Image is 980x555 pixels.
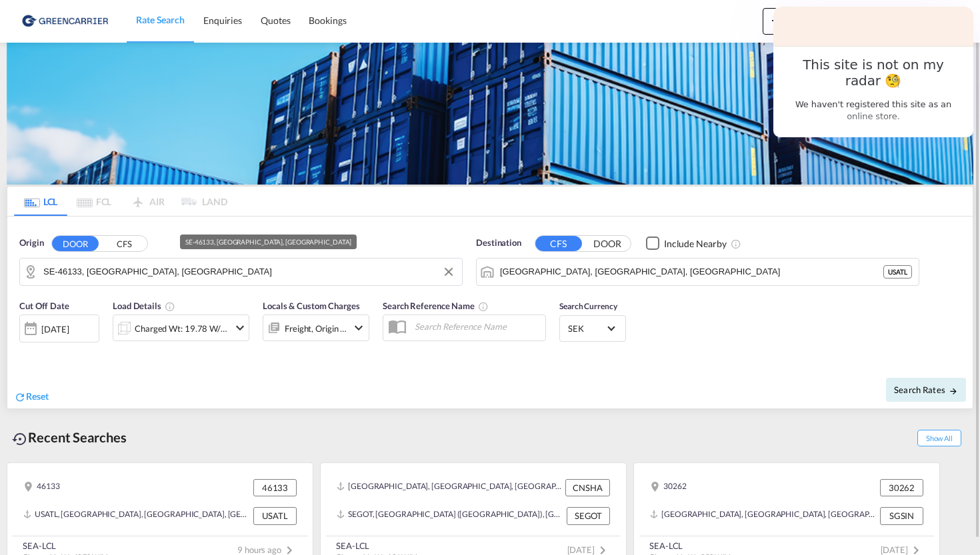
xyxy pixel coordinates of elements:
[19,300,69,311] span: Cut Off Date
[568,322,605,334] span: SEK
[567,544,611,555] span: [DATE]
[26,390,49,402] span: Reset
[23,479,60,496] div: 46133
[14,187,67,216] md-tab-item: LCL
[253,479,297,496] div: 46133
[285,319,347,338] div: Freight Origin Destination
[7,422,132,452] div: Recent Searches
[351,320,367,336] md-icon: icon-chevron-down
[203,15,242,26] span: Enquiries
[917,430,961,446] span: Show All
[664,237,727,251] div: Include Nearby
[101,236,147,251] button: CFS
[263,314,369,341] div: Freight Origin Destinationicon-chevron-down
[14,187,227,216] md-pagination-wrapper: Use the left and right arrow keys to navigate between tabs
[478,301,489,312] md-icon: Your search will be saved by the below given name
[768,12,784,28] md-icon: icon-plus 400-fg
[584,236,631,251] button: DOOR
[883,265,912,278] div: USATL
[20,259,462,285] md-input-container: SE-46133, Trollhättan, Västra Götaland
[43,262,455,282] input: Search by Door
[646,237,727,251] md-checkbox: Checkbox No Ink
[567,507,610,524] div: SEGOT
[650,507,877,524] div: SGSIN, Singapore, Singapore, South East Asia, Asia Pacific
[41,323,69,335] div: [DATE]
[337,507,563,524] div: SEGOT, Gothenburg (Goteborg), Sweden, Northern Europe, Europe
[649,540,731,552] div: SEA-LCL
[19,314,99,342] div: [DATE]
[7,217,973,409] div: Origin DOOR CFS SE-46133, Trollhättan, Västra GötalandDestination CFS DOORCheckbox No Ink Uncheck...
[135,319,229,338] div: Charged Wt: 19.78 W/M
[14,390,49,404] div: icon-refreshReset
[113,300,175,311] span: Load Details
[408,316,545,336] input: Search Reference Name
[253,507,297,524] div: USATL
[337,479,562,496] div: CNSHA, Shanghai, SH, China, Greater China & Far East Asia, Asia Pacific
[23,507,250,524] div: USATL, Atlanta, GA, United States, North America, Americas
[477,259,919,285] md-input-container: Atlanta, GA, USATL
[535,236,582,251] button: CFS
[336,540,417,552] div: SEA-LCL
[232,320,248,336] md-icon: icon-chevron-down
[886,378,966,402] button: Search Ratesicon-arrow-right
[439,262,459,282] button: Clear Input
[383,300,489,311] span: Search Reference Name
[788,57,959,89] h2: This site is not on my radar 🧐
[565,479,610,496] div: CNSHA
[476,237,521,250] span: Destination
[20,6,110,36] img: 609dfd708afe11efa14177256b0082fb.png
[14,391,26,403] md-icon: icon-refresh
[881,544,924,555] span: [DATE]
[650,479,687,496] div: 30262
[559,301,617,311] span: Search Currency
[763,8,853,35] button: icon-plus 400-fgCreate Bookings
[731,239,741,249] md-icon: Unchecked: Ignores neighbouring ports when fetching rates.Checked : Includes neighbouring ports w...
[567,318,619,338] md-select: Select Currency: kr SEKSweden Krona
[113,314,249,341] div: Charged Wt: 19.78 W/Micon-chevron-down
[949,386,958,396] md-icon: icon-arrow-right
[894,384,958,395] span: Search Rates
[880,479,923,496] div: 30262
[23,540,108,552] div: SEA-LCL
[7,43,973,185] img: GreenCarrierFCL_LCL.png
[19,341,29,359] md-datepicker: Select
[19,237,43,250] span: Origin
[500,262,883,282] input: Search by Port
[185,235,351,249] div: SE-46133, [GEOGRAPHIC_DATA], [GEOGRAPHIC_DATA]
[136,14,185,25] span: Rate Search
[52,236,99,251] button: DOOR
[309,15,346,26] span: Bookings
[261,15,290,26] span: Quotes
[263,300,360,311] span: Locals & Custom Charges
[237,544,297,555] span: 9 hours ago
[788,99,959,123] p: We haven't registered this site as an online store.
[12,431,28,447] md-icon: icon-backup-restore
[165,301,175,312] md-icon: Chargeable Weight
[880,507,923,524] div: SGSIN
